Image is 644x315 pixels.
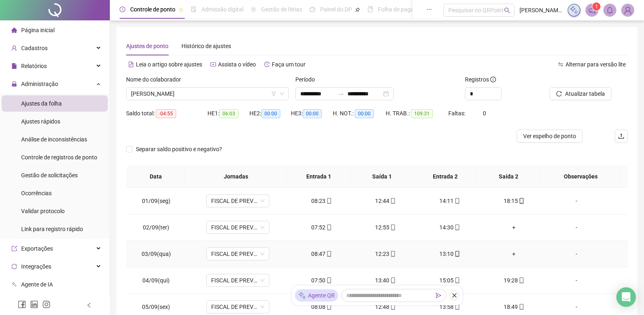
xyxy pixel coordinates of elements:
span: mobile [389,198,396,204]
span: Administração [21,81,58,87]
div: 07:50 [296,276,347,285]
span: to [338,90,344,97]
span: file [11,63,17,69]
span: Cadastros [21,45,48,51]
div: - [552,302,600,311]
span: swap [558,62,563,67]
span: 03/09(qua) [142,251,171,257]
div: 13:10 [424,249,476,258]
span: swap-right [338,90,344,97]
span: mobile [518,278,524,283]
span: Leia o artigo sobre ajustes [136,61,202,68]
span: Gestão de solicitações [21,172,78,178]
div: Open Intercom Messenger [616,287,636,307]
span: book [367,7,373,12]
div: 19:28 [489,276,540,285]
span: VICTOR BENETTI SILVA [131,88,284,100]
button: Atualizar tabela [550,87,611,100]
div: 12:44 [360,196,411,205]
span: Observações [547,172,614,181]
span: mobile [454,251,460,257]
span: send [436,293,441,298]
span: 04/09(qui) [142,277,170,284]
span: 02/09(ter) [143,224,169,231]
img: sparkle-icon.fc2bf0ac1784a2077858766a79e2daf3.svg [570,6,579,15]
span: mobile [325,225,332,230]
span: Integrações [21,263,51,270]
span: export [11,246,17,251]
div: - [552,223,600,232]
span: user-add [11,45,17,51]
span: pushpin [355,7,360,12]
span: sun [251,7,256,12]
span: reload [556,91,562,97]
span: Separar saldo positivo e negativo? [133,145,225,154]
span: instagram [42,300,50,308]
sup: 1 [592,2,600,11]
span: Folha de pagamento [378,6,430,13]
span: upload [618,133,624,139]
div: 13:40 [360,276,411,285]
span: dashboard [310,7,315,12]
span: 0 [483,110,486,117]
div: 14:30 [424,223,476,232]
th: Saída 1 [350,165,414,188]
span: 00:00 [261,109,280,118]
div: 12:23 [360,249,411,258]
span: Gestão de férias [261,6,302,13]
span: home [11,27,17,33]
div: + [489,249,540,258]
th: Observações [540,165,621,188]
div: + [489,223,540,232]
span: Faltas: [448,110,467,117]
span: close [452,293,457,298]
div: 18:49 [489,302,540,311]
div: 07:52 [296,223,347,232]
span: mobile [389,278,396,283]
span: mobile [454,278,460,283]
div: 15:05 [424,276,476,285]
span: filter [271,91,276,96]
div: HE 1: [207,109,249,118]
span: Histórico de ajustes [181,43,231,49]
span: youtube [210,62,216,67]
label: Nome do colaborador [126,75,186,84]
span: mobile [325,278,332,283]
span: Controle de ponto [130,6,175,13]
span: 109:31 [411,109,433,118]
div: 12:48 [360,302,411,311]
span: -04:55 [156,109,176,118]
span: Controle de registros de ponto [21,154,97,161]
span: file-text [128,62,134,67]
span: Ajustes de ponto [126,43,168,49]
span: Ocorrências [21,190,52,196]
span: 01/09(seg) [142,198,170,204]
div: 14:11 [424,196,476,205]
img: sparkle-icon.fc2bf0ac1784a2077858766a79e2daf3.svg [298,291,306,300]
span: left [86,302,92,308]
div: 08:23 [296,196,347,205]
span: Registros [465,75,496,84]
span: 05/09(sex) [142,304,170,310]
div: - [552,196,600,205]
div: Saldo total: [126,109,207,118]
span: mobile [454,304,460,310]
span: 1 [595,4,598,9]
span: Atualizar tabela [565,89,605,98]
span: Relatórios [21,63,47,69]
span: down [279,91,284,96]
span: [PERSON_NAME] [520,6,563,15]
span: lock [11,81,17,87]
span: Admissão digital [201,6,243,13]
th: Entrada 1 [287,165,351,188]
span: Ver espelho de ponto [523,132,576,141]
img: 59486 [622,4,634,16]
div: - [552,276,600,285]
span: FISCAL DE PREVENÇÃO [211,248,264,260]
span: bell [606,7,613,14]
span: pushpin [179,7,183,12]
span: Análise de inconsistências [21,136,87,143]
span: mobile [389,225,396,230]
span: Agente de IA [21,281,53,288]
span: clock-circle [120,7,125,12]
